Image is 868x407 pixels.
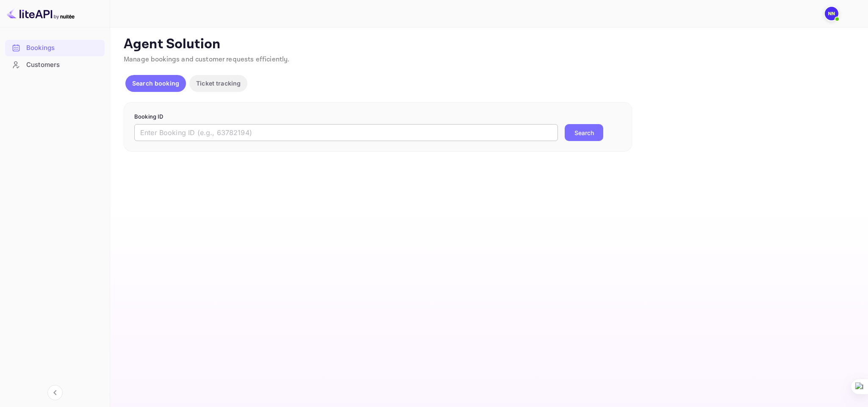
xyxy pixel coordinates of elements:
[565,124,603,141] button: Search
[124,55,290,64] span: Manage bookings and customer requests efficiently.
[134,124,558,141] input: Enter Booking ID (e.g., 63782194)
[26,60,100,70] div: Customers
[5,57,105,73] div: Customers
[5,57,105,72] a: Customers
[26,43,100,53] div: Bookings
[47,385,63,400] button: Collapse navigation
[7,7,75,20] img: LiteAPI logo
[132,79,179,88] p: Search booking
[825,7,838,20] img: N/A N/A
[124,36,853,53] p: Agent Solution
[5,40,105,56] div: Bookings
[5,40,105,55] a: Bookings
[196,79,241,88] p: Ticket tracking
[134,113,621,121] p: Booking ID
